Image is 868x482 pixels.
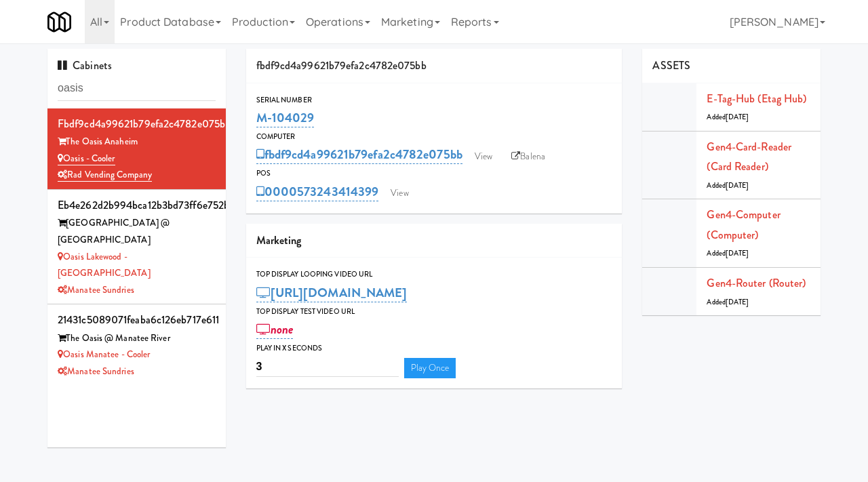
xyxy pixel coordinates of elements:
[707,275,806,291] a: Gen4-router (Router)
[726,248,749,258] span: [DATE]
[505,146,552,167] a: Balena
[256,233,302,248] span: Marketing
[58,58,112,73] span: Cabinets
[256,182,379,201] a: 0000573243414399
[256,342,612,355] div: Play in X seconds
[707,297,749,307] span: Added
[58,168,152,182] a: Rad Vending Company
[58,215,216,248] div: [GEOGRAPHIC_DATA] @ [GEOGRAPHIC_DATA]
[246,49,623,83] div: fbdf9cd4a99621b79efa2c4782e075bb
[58,310,216,330] div: 21431c5089071feaba6c126eb717e611
[384,183,415,203] a: View
[256,145,462,164] a: fbdf9cd4a99621b79efa2c4782e075bb
[707,91,806,106] a: E-tag-hub (Etag Hub)
[58,330,216,347] div: The Oasis @ Manatee River
[58,76,216,101] input: Search cabinets
[726,112,749,122] span: [DATE]
[256,320,294,339] a: none
[47,190,226,305] li: eb4e262d2b994bca12b3bd73ff6e752b[GEOGRAPHIC_DATA] @ [GEOGRAPHIC_DATA] Oasis Lakewood - [GEOGRAPHI...
[726,297,749,307] span: [DATE]
[58,250,151,280] a: Oasis Lakewood - [GEOGRAPHIC_DATA]
[707,180,749,190] span: Added
[256,108,315,127] a: M-104029
[256,130,612,144] div: Computer
[256,167,612,180] div: POS
[256,305,612,319] div: Top Display Test Video Url
[404,358,456,378] a: Play Once
[707,139,791,175] a: Gen4-card-reader (Card Reader)
[58,365,134,378] a: Manatee Sundries
[468,146,499,167] a: View
[47,304,226,385] li: 21431c5089071feaba6c126eb717e611The Oasis @ Manatee River Oasis Manatee - CoolerManatee Sundries
[47,10,71,34] img: Micromart
[726,180,749,190] span: [DATE]
[652,58,690,73] span: ASSETS
[256,268,612,281] div: Top Display Looping Video Url
[707,112,749,122] span: Added
[256,283,408,302] a: [URL][DOMAIN_NAME]
[58,114,216,134] div: fbdf9cd4a99621b79efa2c4782e075bb
[58,348,150,361] a: Oasis Manatee - Cooler
[58,152,115,165] a: Oasis - Cooler
[58,195,216,216] div: eb4e262d2b994bca12b3bd73ff6e752b
[58,134,216,150] div: The Oasis Anaheim
[256,94,612,107] div: Serial Number
[47,108,226,190] li: fbdf9cd4a99621b79efa2c4782e075bbThe Oasis Anaheim Oasis - CoolerRad Vending Company
[707,248,749,258] span: Added
[707,207,780,243] a: Gen4-computer (Computer)
[58,283,134,296] a: Manatee Sundries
